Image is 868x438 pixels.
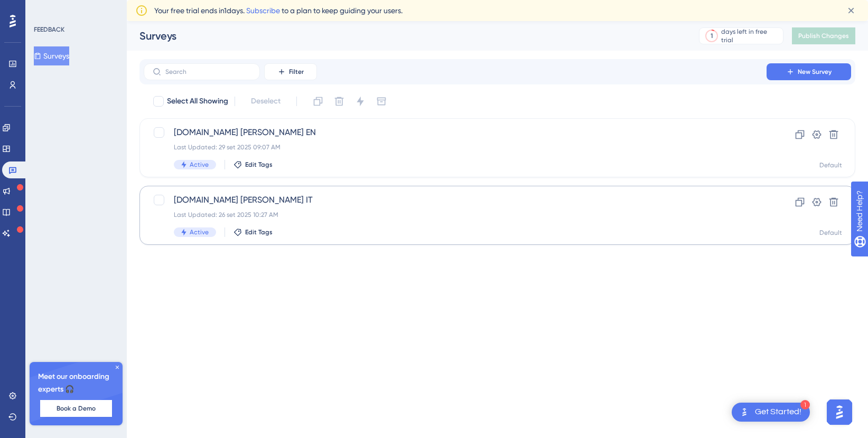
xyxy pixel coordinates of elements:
[25,3,66,15] span: Need Help?
[792,27,855,44] button: Publish Changes
[798,32,849,40] span: Publish Changes
[246,6,280,15] a: Subscribe
[819,228,842,237] div: Default
[264,63,317,80] button: Filter
[824,396,855,428] iframe: UserGuiding AI Assistant Launcher
[38,370,114,396] span: Meet our onboarding experts 🎧
[34,46,69,65] button: Surveys
[190,160,209,169] span: Active
[755,406,801,418] div: Get Started!
[167,95,228,108] span: Select All Showing
[738,406,751,418] img: launcher-image-alternative-text
[174,126,736,139] span: [DOMAIN_NAME] [PERSON_NAME] EN
[798,68,832,76] span: New Survey
[190,228,209,236] span: Active
[57,404,96,413] span: Book a Demo
[819,161,842,169] div: Default
[165,68,251,75] input: Search
[800,400,810,410] div: 1
[767,63,851,80] button: New Survey
[154,4,403,17] span: Your free trial ends in 1 days. to a plan to keep guiding your users.
[721,27,780,44] div: days left in free trial
[139,28,673,43] div: Surveys
[174,211,736,219] div: Last Updated: 26 set 2025 10:27 AM
[174,194,736,206] span: [DOMAIN_NAME] [PERSON_NAME] IT
[34,25,64,34] div: FEEDBACK
[289,68,304,76] span: Filter
[711,32,713,40] div: 1
[245,160,273,169] span: Edit Tags
[40,400,112,417] button: Book a Demo
[234,160,273,169] button: Edit Tags
[732,403,810,422] div: Open Get Started! checklist, remaining modules: 1
[174,143,736,151] div: Last Updated: 29 set 2025 09:07 AM
[245,228,273,236] span: Edit Tags
[241,92,290,111] button: Deselect
[234,228,273,236] button: Edit Tags
[251,95,281,108] span: Deselect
